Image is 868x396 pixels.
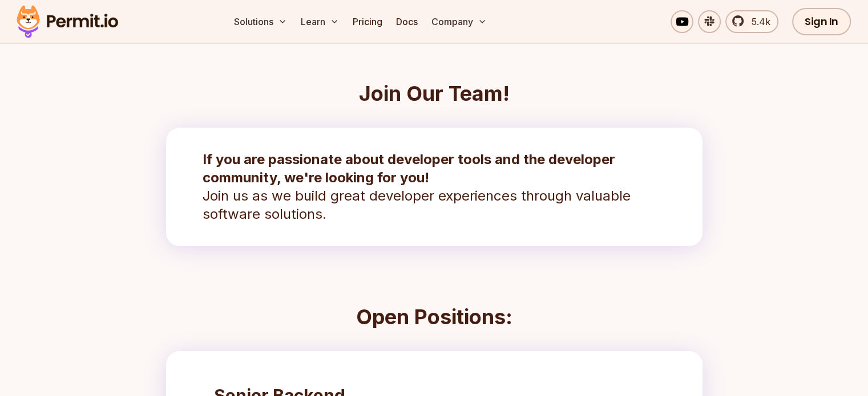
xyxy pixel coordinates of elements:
h2: Join Our Team! [166,82,703,105]
span: 5.4k [745,15,770,28]
p: Join us as we build great developer experiences through valuable software solutions. [203,150,666,223]
strong: If you are passionate about developer tools and the developer community, we're looking for you! [203,151,615,186]
img: Permit logo [11,2,123,41]
button: Solutions [229,10,292,33]
h2: Open Positions: [166,305,703,328]
a: 5.4k [725,10,778,33]
button: Learn [296,10,344,33]
a: Docs [391,10,422,33]
a: Pricing [348,10,387,33]
button: Company [427,10,491,33]
a: Sign In [792,8,851,35]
